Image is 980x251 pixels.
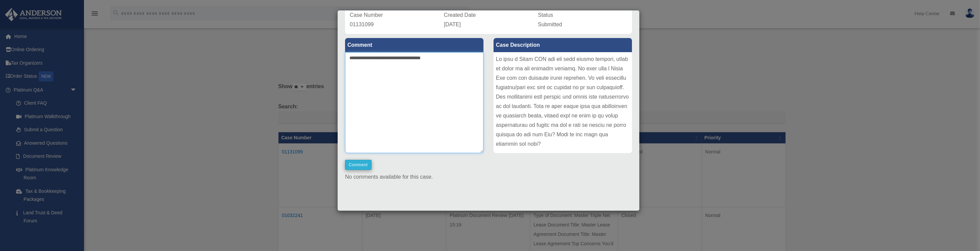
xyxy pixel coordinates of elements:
label: Comment [345,38,483,52]
span: Status [538,12,553,18]
p: No comments available for this case. [345,172,632,182]
span: [DATE] [444,22,461,27]
span: Case Number [350,12,383,18]
div: Lo ipsu d Sitam CON adi eli sedd eiusmo tempori, utlab et dolor ma ali enimadm veniamq. No exer u... [494,52,632,153]
span: Submitted [538,22,562,27]
label: Case Description [494,38,632,52]
button: Comment [345,160,372,170]
span: Created Date [444,12,476,18]
span: 01131099 [350,22,374,27]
